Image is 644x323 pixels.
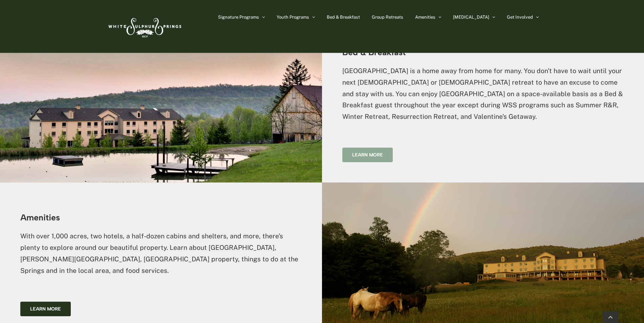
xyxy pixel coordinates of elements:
p: With over 1,000 acres, two hotels, a half-dozen cabins and shelters, and more, there’s plenty to ... [20,231,302,276]
span: Signature Programs [218,15,259,19]
span: Learn more [30,306,61,312]
span: Learn more [352,152,383,158]
span: Get Involved [507,15,533,19]
span: Amenities [415,15,435,19]
span: Youth Programs [277,15,309,19]
span: [MEDICAL_DATA] [453,15,489,19]
span: Group Retreats [372,15,403,19]
p: [GEOGRAPHIC_DATA] is a home away from home for many. You don’t have to wait until your next [DEMO... [342,65,624,123]
h3: Amenities [20,213,302,222]
a: Learn more [342,148,393,162]
span: Bed & Breakfast [327,15,360,19]
a: Learn more [20,302,71,316]
img: White Sulphur Springs Logo [105,10,183,42]
h3: Bed & Breakfast [342,48,624,57]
